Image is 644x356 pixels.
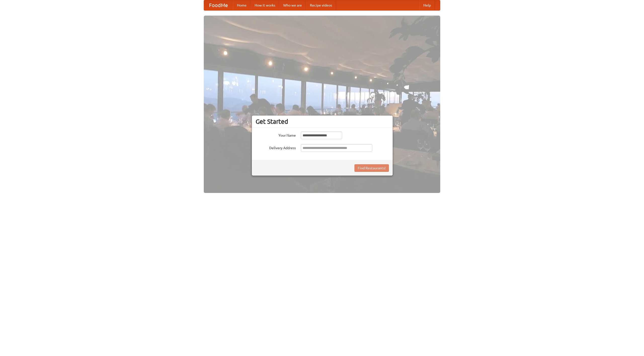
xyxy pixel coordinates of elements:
a: Home [233,0,251,10]
label: Your Name [256,132,296,138]
a: FoodMe [204,0,233,10]
button: Find Restaurants! [354,164,389,172]
a: How it works [251,0,279,10]
a: Help [419,0,435,10]
label: Delivery Address [256,144,296,150]
a: Recipe videos [306,0,336,10]
h3: Get Started [256,118,389,125]
a: Who we are [279,0,306,10]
